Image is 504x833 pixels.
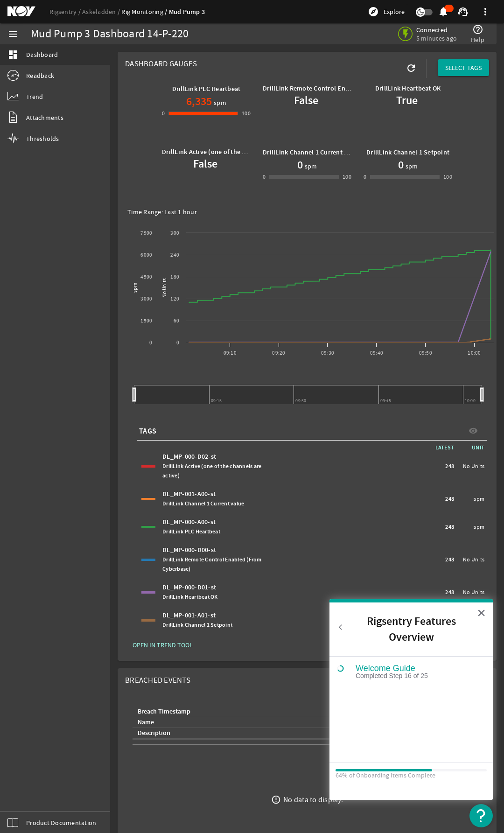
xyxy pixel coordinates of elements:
[445,494,454,504] span: 248
[26,92,43,101] span: Trend
[161,278,168,298] text: No Units
[263,84,415,93] b: DrillLink Remote Control Enabled (From Cyberbase)
[435,444,459,451] span: LATEST
[457,6,469,17] mat-icon: support_agent
[336,623,345,632] button: Back to Resource Center Home
[138,707,190,717] div: Breach Timestamp
[343,172,351,182] div: 100
[474,0,497,23] button: more_vert
[297,157,303,172] h1: 0
[138,717,154,728] div: Name
[477,605,486,620] button: Close
[212,98,226,107] span: spm
[162,528,220,535] span: DrillLink PLC Heartbeat
[162,546,279,574] div: DL_MP-000-D00-st
[329,602,493,656] h2: Rigsentry Features Overview
[140,252,152,259] text: 6000
[463,555,484,564] span: No Units
[140,230,152,237] text: 7500
[125,219,498,364] svg: Chart title
[162,611,279,630] div: DL_MP-001-A01-st
[406,63,417,74] mat-icon: refresh
[138,728,170,738] div: Description
[26,818,96,827] span: Product Documentation
[193,156,217,171] b: False
[162,518,279,536] div: DL_MP-000-A00-st
[224,350,237,357] text: 09:10
[272,350,285,357] text: 09:20
[162,556,262,573] span: DrillLink Remote Control Enabled (From Cyberbase)
[162,583,279,602] div: DL_MP-000-D01-st
[445,522,454,532] span: 248
[283,795,343,805] div: No data to display.
[404,161,418,171] span: spm
[271,795,281,805] mat-icon: error_outline
[384,7,405,16] span: Explore
[468,350,481,357] text: 10:00
[375,84,441,93] b: DrillLink Heartbeat OK
[170,230,179,237] text: 300
[174,317,180,324] text: 60
[445,462,454,471] span: 248
[368,6,379,17] mat-icon: explore
[162,462,261,479] span: DrillLink Active (one of the channels are active)
[125,637,200,653] button: OPEN IN TREND TOOL
[162,147,300,156] b: DrillLink Active (one of the channels are active)
[140,317,152,324] text: 1500
[172,84,241,93] b: DrillLink PLC Heartbeat
[140,295,152,302] text: 3000
[162,490,279,508] div: DL_MP-001-A00-st
[136,728,474,738] div: Description
[356,672,481,679] div: Completed Step 16 of 25
[364,172,366,182] div: 0
[176,339,179,346] text: 0
[26,50,58,59] span: Dashboard
[416,26,457,34] span: Connected
[459,443,487,452] span: UNIT
[366,148,449,157] b: DrillLink Channel 1 Setpoint
[125,59,197,69] span: Dashboard Gauges
[7,28,19,40] mat-icon: menu
[396,93,418,108] b: True
[162,621,232,629] span: DrillLink Channel 1 Setpoint
[136,717,474,728] div: Name
[170,273,179,280] text: 180
[438,6,449,17] mat-icon: notifications
[263,148,360,157] b: DrillLink Channel 1 Current value
[49,7,82,16] a: Rigsentry
[303,161,317,171] span: spm
[26,113,63,122] span: Attachments
[127,207,487,217] div: Time Range: Last 1 hour
[329,599,493,800] div: Resource Center
[139,427,156,436] span: TAGS
[463,588,484,597] span: No Units
[162,593,218,601] span: DrillLink Heartbeat OK
[136,707,474,717] div: Breach Timestamp
[416,34,457,42] span: 5 minutes ago
[445,588,454,597] span: 248
[463,462,484,471] span: No Units
[443,172,452,182] div: 100
[351,664,481,679] button: Welcome GuideCompleted Step 16 of 25
[242,109,251,118] div: 100
[438,59,489,76] button: SELECT TAGS
[140,273,152,280] text: 4500
[133,640,193,650] span: OPEN IN TREND TOOL
[356,664,481,672] div: Welcome Guide
[398,157,404,172] h1: 0
[294,93,318,108] b: False
[162,452,279,480] div: DL_MP-000-D02-st
[445,63,482,72] span: SELECT TAGS
[469,804,493,827] button: Open Resource Center
[419,350,432,357] text: 09:50
[472,24,483,35] mat-icon: help_outline
[26,134,59,143] span: Thresholds
[125,675,190,685] span: Breached Events
[186,94,212,109] h1: 6,335
[336,771,487,779] div: 64% of Onboarding Items Complete
[170,252,179,259] text: 240
[132,283,139,293] text: spm
[370,350,383,357] text: 09:40
[31,29,189,39] div: Mud Pump 3 Dashboard 14-P-220
[7,49,19,60] mat-icon: dashboard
